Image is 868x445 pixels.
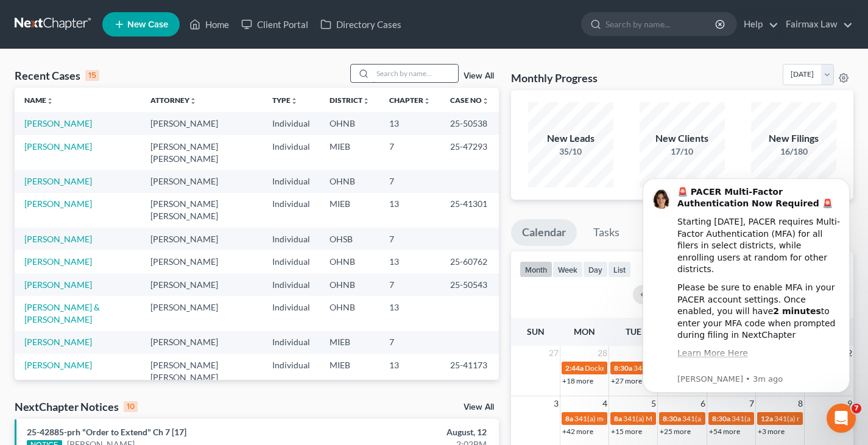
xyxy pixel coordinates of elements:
td: MIEB [320,193,379,228]
td: 13 [379,193,440,228]
a: +27 more [611,376,642,385]
i: unfold_more [362,97,370,105]
td: 25-50538 [440,112,499,135]
iframe: Intercom notifications message [624,160,868,412]
td: 13 [379,112,440,135]
td: Individual [263,193,320,228]
td: Individual [263,273,320,296]
span: 8a [614,414,622,423]
td: 7 [379,170,440,192]
a: 25-42885-prh "Order to Extend" Ch 7 [17] [27,427,186,437]
div: New Filings [751,131,836,145]
input: Search by name... [373,65,458,82]
td: MIEB [320,331,379,354]
span: 3 [552,396,560,411]
td: Individual [263,354,320,388]
div: New Clients [640,131,725,145]
a: Fairmax Law [780,13,853,35]
td: [PERSON_NAME] [141,228,262,250]
a: Case Nounfold_more [450,96,489,105]
span: 8a [565,414,573,423]
td: OHSB [320,228,379,250]
a: [PERSON_NAME] & [PERSON_NAME] [24,302,100,324]
a: [PERSON_NAME] [24,118,92,128]
a: Help [738,13,778,35]
span: 341(a) meeting for [PERSON_NAME] [574,414,692,423]
a: +25 more [660,427,691,436]
i: unfold_more [189,97,197,105]
a: Nameunfold_more [24,96,54,105]
td: [PERSON_NAME] [PERSON_NAME] [141,193,262,228]
a: +15 more [611,427,642,436]
td: [PERSON_NAME] [141,112,262,135]
a: [PERSON_NAME] [24,198,92,209]
td: Individual [263,296,320,331]
a: +3 more [758,427,785,436]
td: 25-41173 [440,354,499,388]
td: 7 [379,135,440,170]
td: 7 [379,331,440,354]
a: [PERSON_NAME] [24,360,92,370]
a: Home [183,13,235,35]
td: 13 [379,296,440,331]
i: unfold_more [291,97,298,105]
span: Sun [527,326,545,337]
td: [PERSON_NAME] [141,273,262,296]
span: 8:30a [614,363,632,373]
a: +42 more [562,427,593,436]
span: Mon [574,326,595,337]
span: 12a [761,414,773,423]
td: OHNB [320,112,379,135]
button: list [608,261,631,278]
div: 16/180 [751,145,836,158]
input: Search by name... [605,13,717,35]
div: Recent Cases [15,68,99,83]
a: +54 more [709,427,740,436]
td: 7 [379,228,440,250]
div: August, 12 [342,426,487,438]
span: 28 [596,346,609,360]
td: 25-50543 [440,273,499,296]
iframe: Intercom live chat [827,404,856,433]
td: 25-47293 [440,135,499,170]
td: [PERSON_NAME] [PERSON_NAME] [141,354,262,388]
span: 27 [548,346,560,360]
td: Individual [263,331,320,354]
td: 7 [379,273,440,296]
button: day [583,261,608,278]
span: 7 [852,404,861,413]
a: Typeunfold_more [272,96,298,105]
td: OHNB [320,250,379,273]
td: 25-60762 [440,250,499,273]
td: [PERSON_NAME] [141,170,262,192]
a: [PERSON_NAME] [24,337,92,347]
a: Directory Cases [314,13,408,35]
div: New Leads [528,131,613,145]
a: View All [464,403,494,412]
div: 35/10 [528,145,613,158]
td: [PERSON_NAME] [PERSON_NAME] [141,135,262,170]
a: View All [464,72,494,80]
a: Attorneyunfold_more [150,96,197,105]
td: OHNB [320,170,379,192]
td: [PERSON_NAME] [141,331,262,354]
span: 2:44a [565,363,584,373]
button: month [520,261,552,278]
td: OHNB [320,273,379,296]
a: [PERSON_NAME] [24,256,92,267]
h3: Monthly Progress [511,71,598,85]
a: +18 more [562,376,593,385]
div: 17/10 [640,145,725,158]
td: 13 [379,354,440,388]
span: 4 [601,396,609,411]
td: Individual [263,228,320,250]
span: Docket Text: for [PERSON_NAME] [585,363,694,373]
td: OHNB [320,296,379,331]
